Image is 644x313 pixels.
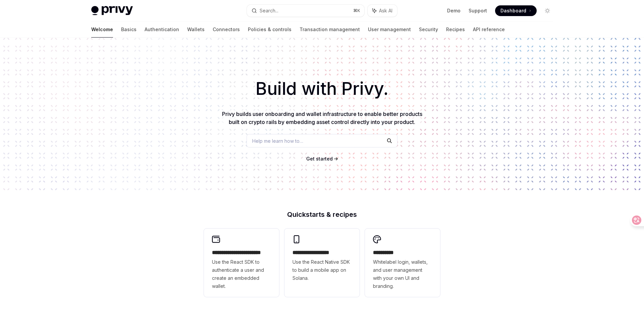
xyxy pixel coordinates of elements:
[500,7,526,14] span: Dashboard
[213,21,240,38] a: Connectors
[121,21,137,38] a: Basics
[91,21,113,38] a: Welcome
[373,258,432,290] span: Whitelabel login, wallets, and user management with your own UI and branding.
[473,21,505,38] a: API reference
[306,156,333,162] span: Get started
[365,229,440,297] a: **** *****Whitelabel login, wallets, and user management with your own UI and branding.
[542,5,553,16] button: Toggle dark mode
[447,7,461,14] a: Demo
[495,5,537,16] a: Dashboard
[306,155,333,162] a: Get started
[368,21,411,38] a: User management
[204,211,440,218] h2: Quickstarts & recipes
[212,258,271,290] span: Use the React SDK to authenticate a user and create an embedded wallet.
[353,8,360,13] span: ⌘ K
[379,7,392,14] span: Ask AI
[419,21,438,38] a: Security
[284,229,360,297] a: **** **** **** ***Use the React Native SDK to build a mobile app on Solana.
[446,21,465,38] a: Recipes
[247,5,364,17] button: Search...⌘K
[300,21,360,38] a: Transaction management
[252,137,303,144] span: Help me learn how to…
[11,76,633,102] h1: Build with Privy.
[91,6,133,15] img: light logo
[248,21,291,38] a: Policies & controls
[187,21,205,38] a: Wallets
[222,111,422,125] span: Privy builds user onboarding and wallet infrastructure to enable better products built on crypto ...
[368,5,397,17] button: Ask AI
[292,258,352,282] span: Use the React Native SDK to build a mobile app on Solana.
[145,21,179,38] a: Authentication
[260,7,278,15] div: Search...
[469,7,487,14] a: Support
